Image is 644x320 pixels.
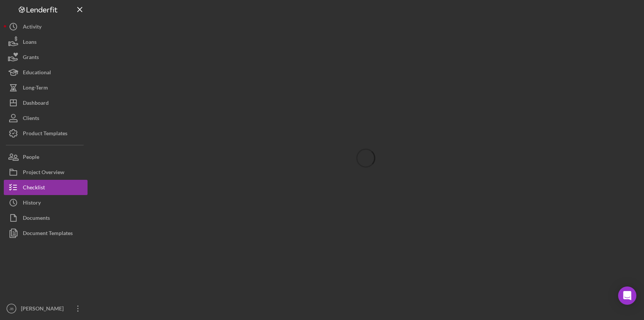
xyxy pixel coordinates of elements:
div: Project Overview [23,165,64,182]
button: Clients [4,110,88,126]
div: [PERSON_NAME] [19,301,69,318]
text: JB [9,307,13,311]
button: Checklist [4,180,88,195]
button: History [4,195,88,210]
div: Documents [23,210,50,227]
div: Grants [23,50,39,67]
div: Open Intercom Messenger [618,286,636,305]
button: Dashboard [4,95,88,110]
div: People [23,149,39,166]
button: Educational [4,65,88,80]
button: People [4,149,88,165]
button: Project Overview [4,165,88,180]
div: Activity [23,19,41,36]
button: Long-Term [4,80,88,95]
button: Activity [4,19,88,34]
button: Document Templates [4,226,88,241]
div: History [23,195,41,212]
button: Product Templates [4,126,88,141]
div: Checklist [23,180,45,197]
button: Grants [4,50,88,65]
div: Long-Term [23,80,48,97]
button: JB[PERSON_NAME] [4,301,88,316]
div: Educational [23,65,51,82]
div: Product Templates [23,126,67,143]
button: Documents [4,210,88,226]
div: Document Templates [23,226,73,243]
button: Loans [4,34,88,50]
div: Clients [23,110,39,128]
div: Loans [23,34,37,51]
div: Dashboard [23,95,49,112]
